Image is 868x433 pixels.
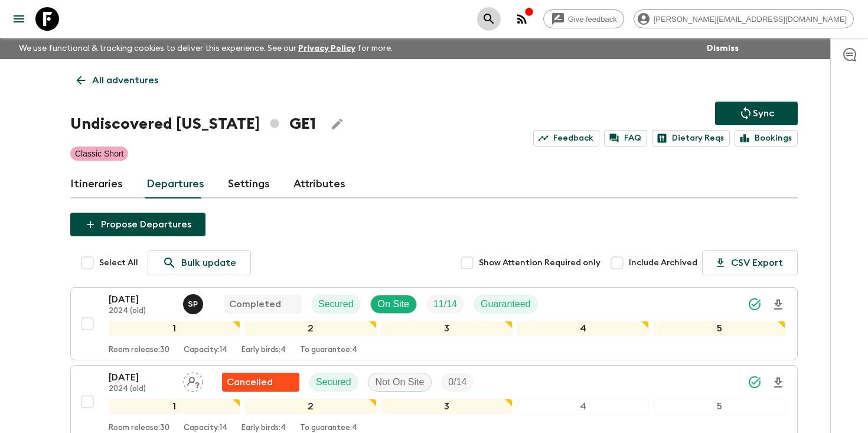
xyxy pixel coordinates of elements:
[14,38,397,59] p: We use functional & tracking cookies to deliver this experience. See our for more.
[109,385,174,394] p: 2024 (old)
[562,15,624,24] span: Give feedback
[376,375,425,389] p: Not On Site
[629,257,697,269] span: Include Archived
[771,298,785,312] svg: Download Onboarding
[148,250,251,275] a: Bulk update
[227,375,273,389] p: Cancelled
[183,376,203,385] span: Assign pack leader
[771,376,785,390] svg: Download Onboarding
[481,297,531,311] p: Guaranteed
[381,321,513,336] div: 3
[293,170,345,198] a: Attributes
[441,373,474,392] div: Trip Fill
[70,170,123,198] a: Itineraries
[735,130,798,146] a: Bookings
[109,424,169,433] p: Room release: 30
[184,346,227,355] p: Capacity: 14
[517,399,649,414] div: 4
[183,298,205,307] span: Sesili Patsatsia
[316,375,351,389] p: Secured
[242,346,286,355] p: Early birds: 4
[368,373,432,392] div: Not On Site
[298,44,355,53] a: Privacy Policy
[109,307,174,316] p: 2024 (old)
[229,297,281,311] p: Completed
[99,257,138,269] span: Select All
[75,148,123,159] p: Classic Short
[748,375,762,389] svg: Synced Successfully
[7,7,31,31] button: menu
[300,424,357,433] p: To guarantee: 4
[109,292,174,307] p: [DATE]
[634,9,854,28] div: [PERSON_NAME][EMAIL_ADDRESS][DOMAIN_NAME]
[146,170,204,198] a: Departures
[109,321,240,336] div: 1
[748,297,762,311] svg: Synced Successfully
[381,399,513,414] div: 3
[318,297,354,311] p: Secured
[426,295,464,314] div: Trip Fill
[704,40,742,57] button: Dismiss
[70,69,165,92] a: All adventures
[70,112,316,136] h1: Undiscovered [US_STATE] GE1
[448,375,466,389] p: 0 / 14
[477,7,501,31] button: search adventures
[715,102,798,125] button: Sync adventure departures to the booking engine
[652,130,730,146] a: Dietary Reqs
[604,130,647,146] a: FAQ
[654,321,785,336] div: 5
[378,297,409,311] p: On Site
[222,373,299,392] div: Flash Pack cancellation
[242,424,286,433] p: Early birds: 4
[533,130,599,146] a: Feedback
[543,9,624,28] a: Give feedback
[228,170,270,198] a: Settings
[300,346,357,355] p: To guarantee: 4
[309,373,358,392] div: Secured
[181,256,236,270] p: Bulk update
[433,297,457,311] p: 11 / 14
[702,250,798,275] button: CSV Export
[654,399,785,414] div: 5
[70,213,205,236] button: Propose Departures
[109,346,169,355] p: Room release: 30
[70,287,798,360] button: [DATE]2024 (old)Sesili PatsatsiaCompletedSecuredOn SiteTrip FillGuaranteed12345Room release:30Cap...
[370,295,417,314] div: On Site
[517,321,649,336] div: 4
[184,424,227,433] p: Capacity: 14
[92,73,158,87] p: All adventures
[109,399,240,414] div: 1
[325,112,349,136] button: Edit Adventure Title
[245,321,377,336] div: 2
[245,399,377,414] div: 2
[753,106,774,121] p: Sync
[311,295,361,314] div: Secured
[647,15,853,24] span: [PERSON_NAME][EMAIL_ADDRESS][DOMAIN_NAME]
[109,370,174,385] p: [DATE]
[479,257,601,269] span: Show Attention Required only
